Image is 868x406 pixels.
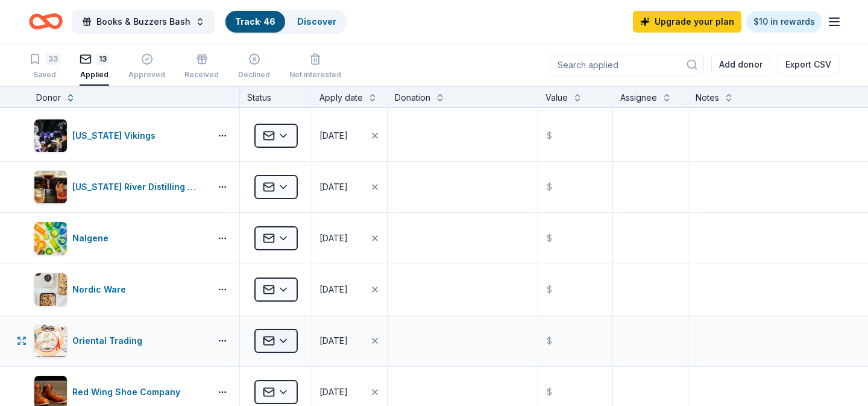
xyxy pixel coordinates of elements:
div: Value [546,90,568,105]
button: Image for Oriental TradingOriental Trading [34,324,206,358]
div: [DATE] [319,180,348,194]
div: 13 [96,53,109,65]
button: Export CSV [778,54,839,75]
button: Books & Buzzers Bash [72,10,215,34]
div: Applied [80,70,109,80]
a: Home [29,7,63,36]
a: Track· 46 [235,16,275,27]
button: [DATE] [312,316,387,366]
div: Apply date [319,90,363,105]
button: [DATE] [312,213,387,264]
div: 33 [46,53,60,65]
button: [DATE] [312,162,387,212]
button: [DATE] [312,110,387,161]
div: Saved [29,70,60,80]
div: Donor [36,90,61,105]
div: Donation [395,90,430,105]
button: Image for NalgeneNalgene [34,221,206,255]
div: Declined [238,70,270,80]
div: Status [240,86,312,107]
div: [DATE] [319,334,348,348]
button: 33Saved [29,48,60,86]
a: $10 in rewards [746,11,822,33]
a: Upgrade your plan [633,11,741,33]
button: 13Applied [80,48,109,86]
button: Received [184,48,219,86]
button: [DATE] [312,264,387,315]
div: Nordic Ware [72,282,131,297]
div: Assignee [620,90,657,105]
button: Declined [238,48,270,86]
a: Discover [297,16,336,27]
button: Add donor [711,54,770,75]
div: Approved [128,70,165,80]
div: Not interested [289,70,341,80]
div: Received [184,70,219,80]
div: Notes [696,90,719,105]
button: Image for Nordic WareNordic Ware [34,273,206,306]
div: [DATE] [319,385,348,399]
button: Track· 46Discover [224,10,347,34]
div: Nalgene [72,231,113,246]
img: Image for Minnesota Vikings [34,119,67,152]
div: [US_STATE] River Distilling Company [72,180,206,194]
div: Oriental Trading [72,334,147,348]
img: Image for Nalgene [34,222,67,255]
div: [US_STATE] Vikings [72,128,160,143]
div: Red Wing Shoe Company [72,385,185,399]
input: Search applied [550,54,704,75]
img: Image for Mississippi River Distilling Company [34,171,67,203]
img: Image for Nordic Ware [34,273,67,306]
button: Not interested [289,48,341,86]
button: Image for Minnesota Vikings[US_STATE] Vikings [34,119,206,153]
span: Books & Buzzers Bash [96,14,190,29]
div: [DATE] [319,128,348,143]
div: [DATE] [319,231,348,246]
img: Image for Oriental Trading [34,325,67,357]
button: Approved [128,48,165,86]
div: [DATE] [319,282,348,297]
button: Image for Mississippi River Distilling Company[US_STATE] River Distilling Company [34,170,206,204]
